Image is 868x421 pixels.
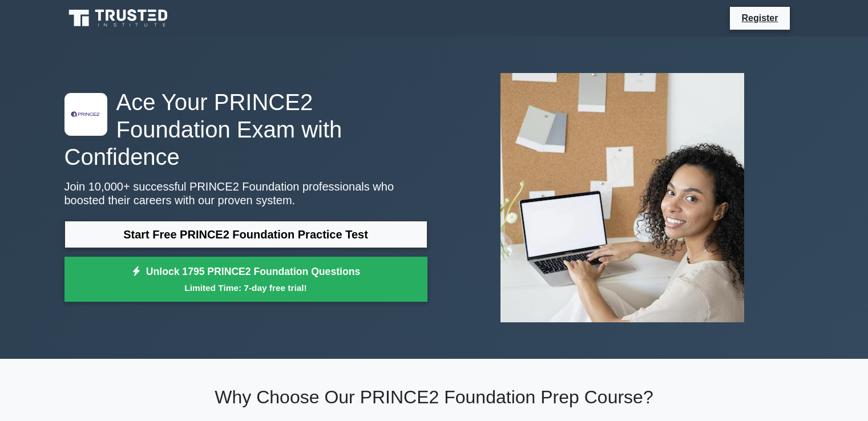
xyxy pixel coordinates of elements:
small: Limited Time: 7-day free trial! [79,281,413,294]
p: Join 10,000+ successful PRINCE2 Foundation professionals who boosted their careers with our prove... [64,180,427,207]
a: Unlock 1795 PRINCE2 Foundation QuestionsLimited Time: 7-day free trial! [64,257,427,302]
a: Start Free PRINCE2 Foundation Practice Test [64,221,427,248]
a: Register [734,11,785,25]
h1: Ace Your PRINCE2 Foundation Exam with Confidence [64,88,427,171]
h2: Why Choose Our PRINCE2 Foundation Prep Course? [64,386,804,408]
